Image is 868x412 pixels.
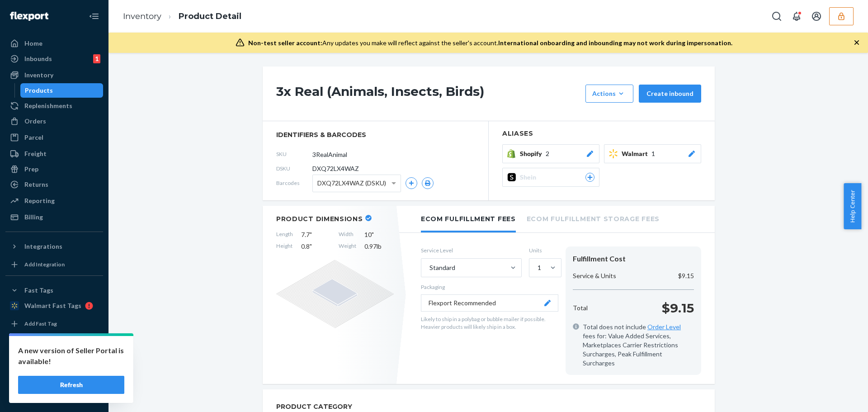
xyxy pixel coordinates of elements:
span: 10 [364,230,394,239]
span: identifiers & barcodes [276,130,475,139]
a: Returns [5,177,103,192]
button: Give Feedback [5,387,103,401]
div: Prep [24,165,38,174]
a: Prep [5,162,103,176]
a: Walmart Fast Tags [5,298,103,313]
div: Walmart Fast Tags [24,301,81,310]
button: Close Navigation [85,7,103,25]
span: 0.8 [301,242,330,251]
div: Reporting [24,196,55,205]
div: Standard [429,263,455,272]
a: Order Level [647,323,681,331]
div: Products [25,86,53,95]
span: DSKU [276,165,312,172]
span: DXQ72LX4WAZ [312,164,359,173]
button: Fast Tags [5,283,103,298]
div: Parcel [24,133,43,142]
span: Length [276,230,293,239]
button: Integrations [5,239,103,254]
a: Replenishments [5,99,103,113]
div: Any updates you make will reflect against the seller's account. [248,38,732,47]
li: Ecom Fulfillment Storage Fees [527,206,660,231]
div: Integrations [24,242,62,251]
a: Help Center [5,371,103,386]
p: $9.15 [662,299,694,317]
img: Flexport logo [10,12,48,21]
label: Service Level [421,246,522,254]
span: 1 [651,149,655,158]
a: Parcel [5,130,103,145]
a: Freight [5,147,103,161]
button: Open notifications [788,7,806,25]
span: Height [276,242,293,251]
span: Shopify [520,149,546,158]
span: Shein [520,173,540,182]
a: Home [5,36,103,51]
button: Open account menu [807,7,826,25]
button: Shopify2 [502,144,599,163]
div: Add Integration [24,260,65,268]
button: Flexport Recommended [421,294,558,312]
span: Barcodes [276,179,312,187]
span: " [372,231,374,238]
a: Inventory [5,68,103,82]
button: Walmart1 [604,144,701,163]
span: 7.7 [301,230,330,239]
p: Likely to ship in a polybag or bubble mailer if possible. Heavier products will likely ship in a ... [421,315,558,331]
iframe: Opens a widget where you can chat to one of our agents [811,385,859,407]
a: Add Integration [5,257,103,272]
p: A new version of Seller Portal is available! [18,345,124,367]
div: Inventory [24,71,53,80]
h2: Product Dimensions [276,215,363,223]
button: Shein [502,168,599,187]
span: " [310,242,312,250]
ol: breadcrumbs [116,3,249,30]
div: Replenishments [24,101,72,110]
div: Fulfillment Cost [573,254,694,264]
button: Talk to Support [5,356,103,370]
a: Inbounds1 [5,52,103,66]
button: Open Search Box [768,7,786,25]
div: Billing [24,213,43,222]
button: Help Center [844,183,861,229]
span: Walmart [622,149,651,158]
button: Actions [585,85,633,103]
a: Inventory [123,11,161,21]
span: 2 [546,149,549,158]
p: $9.15 [678,271,694,280]
a: Settings [5,341,103,355]
div: 1 [538,263,541,272]
p: Packaging [421,283,558,291]
span: International onboarding and inbounding may not work during impersonation. [498,39,732,47]
span: DXQ72LX4WAZ (DSKU) [317,175,386,191]
span: SKU [276,150,312,158]
div: Home [24,39,42,48]
a: Products [20,83,104,98]
input: 1 [537,263,538,272]
span: 0.97 lb [364,242,394,251]
input: Standard [429,263,429,272]
a: Product Detail [179,11,241,21]
button: Refresh [18,376,124,394]
div: Freight [24,149,47,158]
a: Billing [5,210,103,224]
span: " [310,231,312,238]
span: Non-test seller account: [248,39,322,47]
p: Total [573,303,588,313]
div: Add Fast Tag [24,320,57,327]
a: Orders [5,114,103,128]
div: Inbounds [24,54,52,63]
div: Returns [24,180,48,189]
h2: Aliases [502,130,701,137]
a: Reporting [5,194,103,208]
div: Orders [24,117,46,126]
label: Units [529,246,558,254]
h1: 3x Real (Animals, Insects, Birds) [276,85,581,103]
li: Ecom Fulfillment Fees [421,206,516,232]
span: Width [339,230,356,239]
p: Service & Units [573,271,616,280]
div: Actions [592,89,627,98]
span: Weight [339,242,356,251]
button: Create inbound [639,85,701,103]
